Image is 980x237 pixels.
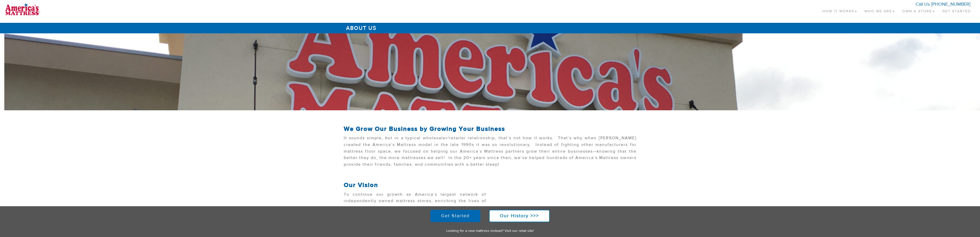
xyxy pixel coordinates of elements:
a: Our History >>> [489,210,550,222]
a: Get Started [430,210,480,222]
img: logo [5,3,40,15]
a: Get Started [938,3,975,18]
strong: Our History >>> [500,213,539,219]
a: Who We Are [861,3,898,18]
a: Looking for a new mattress instead? Visit our retail site! [446,229,534,233]
h1: About Us [344,23,636,33]
p: To continue our growth as America’s largest network of independently owned mattress stores, enric... [344,191,486,220]
h2: Our Vision [344,182,486,189]
h2: We Grow Our Business by Growing Your Business [344,126,636,132]
p: It sounds simple, but in a typical wholesaler/retailer relationship, that’s not how it works. Tha... [344,135,636,170]
span: Call Us [916,1,930,7]
a: Own a Store [898,3,938,18]
a: [PHONE_NUMBER] [931,1,970,7]
a: How It Works [819,3,861,18]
